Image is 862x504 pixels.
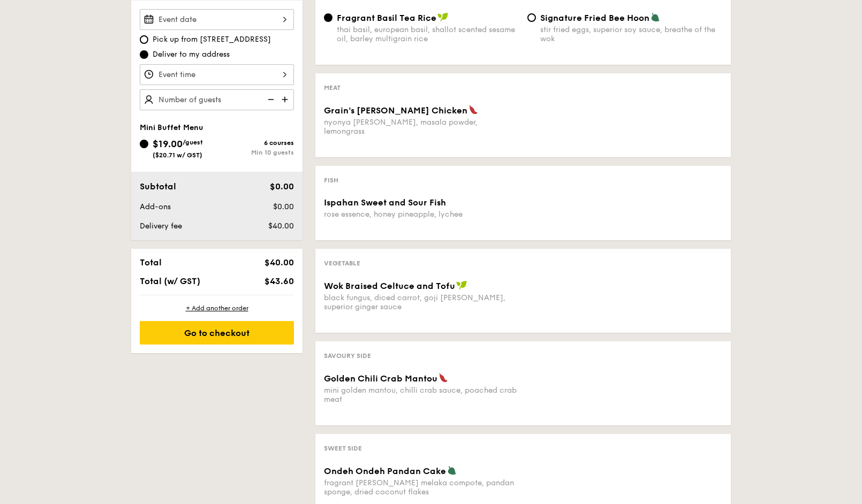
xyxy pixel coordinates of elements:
span: Ondeh Ondeh Pandan Cake [324,466,446,476]
span: Savoury Side [324,352,371,360]
div: stir fried eggs, superior soy sauce, breathe of the wok [540,25,722,43]
img: icon-add.58712e84.svg [278,89,294,110]
img: icon-vegan.f8ff3823.svg [437,12,448,22]
span: ($20.71 w/ GST) [153,151,202,159]
img: icon-vegetarian.fe4039eb.svg [447,465,457,475]
div: + Add another order [140,304,294,312]
div: fragrant [PERSON_NAME] melaka compote, pandan sponge, dried coconut flakes [324,478,519,497]
div: nyonya [PERSON_NAME], masala powder, lemongrass [324,118,519,136]
input: Fragrant Basil Tea Ricethai basil, european basil, shallot scented sesame oil, barley multigrain ... [324,13,332,22]
div: black fungus, diced carrot, goji [PERSON_NAME], superior ginger sauce [324,293,519,311]
span: Add-ons [140,202,171,211]
span: Ispahan Sweet and Sour Fish [324,197,446,208]
span: $40.00 [268,222,294,231]
span: Pick up from [STREET_ADDRESS] [153,34,271,45]
div: thai basil, european basil, shallot scented sesame oil, barley multigrain rice [337,25,519,43]
span: $43.60 [264,276,294,286]
img: icon-vegetarian.fe4039eb.svg [651,12,660,22]
input: Event time [140,64,294,85]
span: Vegetable [324,259,360,267]
span: Signature Fried Bee Hoon [540,13,649,23]
div: 6 courses [217,139,294,147]
span: Grain's [PERSON_NAME] Chicken [324,105,467,116]
span: Deliver to my address [153,49,230,60]
div: Min 10 guests [217,149,294,156]
div: Go to checkout [140,321,294,345]
div: rose essence, honey pineapple, lychee [324,210,519,219]
input: Number of guests [140,89,294,110]
input: Deliver to my address [140,50,148,59]
input: Event date [140,9,294,30]
span: $0.00 [273,202,294,211]
span: Golden Chili Crab Mantou [324,373,437,384]
span: Mini Buffet Menu [140,123,203,132]
span: $0.00 [270,181,294,192]
input: Signature Fried Bee Hoonstir fried eggs, superior soy sauce, breathe of the wok [527,13,536,22]
img: icon-reduce.1d2dbef1.svg [262,89,278,110]
span: Sweet Side [324,445,362,452]
span: /guest [183,139,203,146]
img: icon-vegan.f8ff3823.svg [456,280,467,290]
span: Meat [324,84,341,91]
div: mini golden mantou, chilli crab sauce, poached crab meat [324,386,519,404]
span: Total (w/ GST) [140,276,200,286]
img: icon-spicy.37a8142b.svg [438,373,448,383]
span: Fragrant Basil Tea Rice [337,13,436,23]
span: Total [140,257,162,268]
span: $19.00 [153,138,183,150]
span: $40.00 [264,257,294,268]
span: Delivery fee [140,222,182,231]
span: Wok Braised Celtuce and Tofu [324,281,455,291]
input: Pick up from [STREET_ADDRESS] [140,35,148,44]
span: Subtotal [140,181,176,192]
img: icon-spicy.37a8142b.svg [468,105,478,114]
input: $19.00/guest($20.71 w/ GST)6 coursesMin 10 guests [140,140,148,148]
span: Fish [324,177,338,184]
